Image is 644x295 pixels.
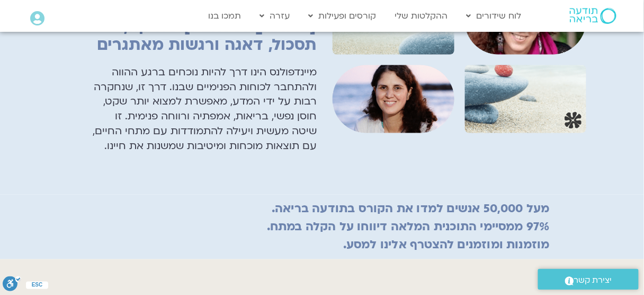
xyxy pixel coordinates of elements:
p: מיינדפולנס הינו דרך להיות נוכחים ברגע ההווה ולהתחבר לכוחות הפנימיים שבנו. דרך זו, שנחקרה רבות על ... [91,65,317,154]
span: יצירת קשר [574,273,612,288]
a: קורסים ופעילות [303,6,382,26]
a: עזרה [255,6,296,26]
a: תמכו בנו [203,6,247,26]
img: תודעה בריאה [570,8,616,24]
h2: מעל 50,000 אנשים למדו את הקורס בתודעה בריאה. 97% ממסיימי התוכנית המלאה דיווחו על הקלה במתח. מוזמנ... [94,200,550,254]
a: ההקלטות שלי [390,6,453,26]
a: לוח שידורים [461,6,527,26]
a: יצירת קשר [538,269,639,290]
